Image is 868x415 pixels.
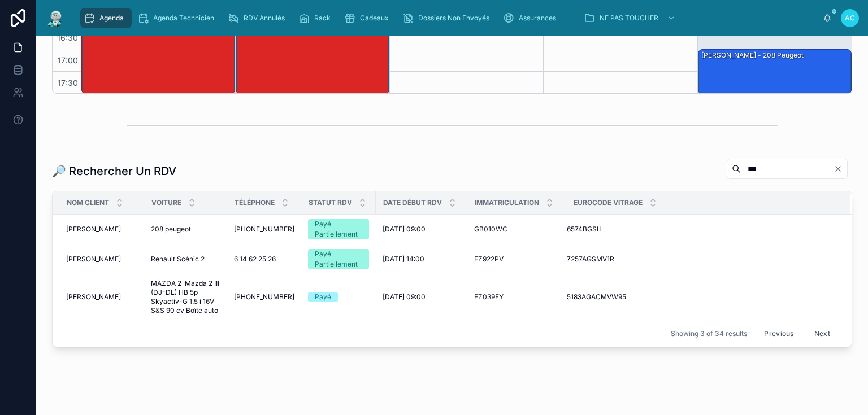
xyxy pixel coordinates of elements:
a: Payé [308,292,369,302]
a: Agenda Technicien [134,8,222,28]
a: Payé Partiellement [308,249,369,269]
span: [PERSON_NAME] [66,225,121,234]
span: [DATE] 09:00 [383,292,426,302]
div: [PERSON_NAME] - 208 peugeot [698,50,851,94]
span: 17:30 [55,78,81,88]
span: 17:00 [55,55,81,65]
a: MAZDA 2 Mazda 2 III (DJ-DL) HB 5p Skyactiv-G 1.5 i 16V S&S 90 cv Boîte auto [151,279,220,315]
span: Immatriculation [475,198,539,207]
a: [PHONE_NUMBER] [234,292,294,302]
span: FZ039FY [474,292,504,302]
button: Previous [756,325,801,342]
a: [PERSON_NAME] [66,292,137,302]
button: Clear [834,164,847,173]
span: GB010WC [474,225,507,234]
span: Voiture [151,198,181,207]
a: [DATE] 09:00 [383,225,461,234]
span: Showing 3 of 34 results [671,329,747,338]
span: Cadeaux [360,14,389,23]
span: Dossiers Non Envoyés [418,14,489,23]
span: Agenda Technicien [153,14,214,23]
a: FZ922PV [474,255,559,264]
span: [DATE] 14:00 [383,255,424,264]
a: [PERSON_NAME] [66,225,137,234]
span: Date Début RDV [383,198,442,207]
a: Agenda [80,8,132,28]
span: [DATE] 09:00 [383,225,426,234]
img: App logo [45,9,66,27]
div: Payé Partiellement [315,219,362,239]
a: 7257AGSMV1R [567,255,837,264]
a: [DATE] 09:00 [383,292,461,302]
div: scrollable content [75,6,823,30]
span: Téléphone [235,198,275,207]
span: FZ922PV [474,255,504,264]
span: Agenda [99,14,124,23]
a: 6 14 62 25 26 [234,255,294,264]
a: Dossiers Non Envoyés [399,8,497,28]
div: Payé Partiellement [315,249,362,269]
button: Next [806,325,838,342]
span: Statut RDV [309,198,352,207]
span: RDV Annulés [244,14,285,23]
h1: 🔎 Rechercher Un RDV [52,163,176,179]
span: 6 14 62 25 26 [234,255,276,264]
div: [PERSON_NAME] - 208 peugeot [700,50,805,60]
span: 208 peugeot [151,225,191,234]
a: RDV Annulés [224,8,293,28]
a: Payé Partiellement [308,219,369,239]
span: [PERSON_NAME] [66,255,121,264]
a: GB010WC [474,225,559,234]
a: [PHONE_NUMBER] [234,225,294,234]
a: 208 peugeot [151,225,220,234]
span: [PERSON_NAME] [66,292,121,302]
span: NE PAS TOUCHER [600,14,658,23]
a: 5183AGACMVW95 [567,292,837,302]
a: FZ039FY [474,292,559,302]
a: [PERSON_NAME] [66,255,137,264]
a: [DATE] 14:00 [383,255,461,264]
span: AC [845,14,855,23]
a: Rack [295,8,338,28]
span: Renault Scénic 2 [151,255,205,264]
div: Payé [315,292,331,302]
span: 5183AGACMVW95 [567,292,626,302]
span: 16:30 [54,33,81,42]
span: 6574BGSH [567,225,602,234]
a: NE PAS TOUCHER [580,8,681,28]
span: 7257AGSMV1R [567,255,614,264]
a: 6574BGSH [567,225,837,234]
span: Eurocode Vitrage [574,198,643,207]
span: Nom Client [67,198,109,207]
a: Assurances [500,8,564,28]
a: Renault Scénic 2 [151,255,220,264]
span: Rack [314,14,331,23]
span: Assurances [519,14,556,23]
a: Cadeaux [341,8,397,28]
